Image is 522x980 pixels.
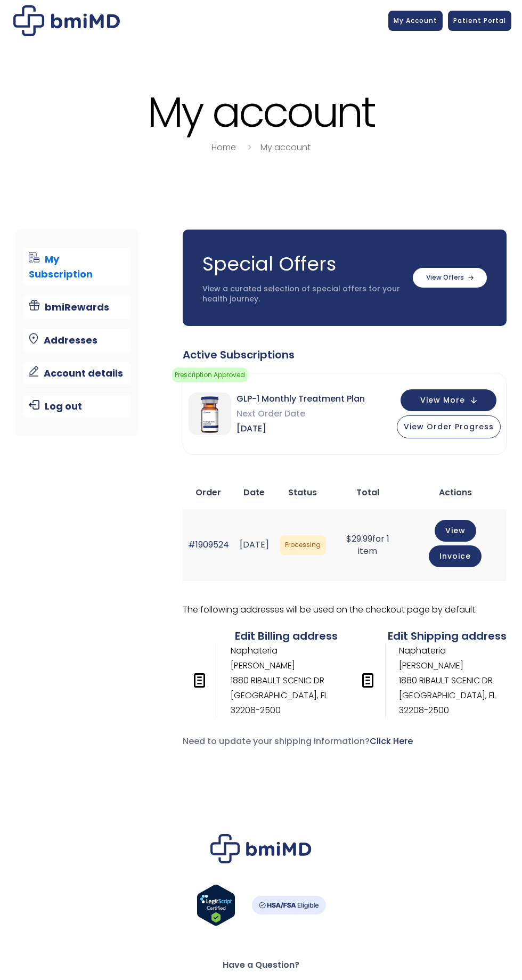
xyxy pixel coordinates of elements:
[288,486,317,499] span: Status
[172,367,248,382] span: Prescription Approved
[388,11,443,31] a: My Account
[356,486,379,499] span: Total
[236,406,365,421] span: Next Order Date
[202,284,402,305] p: View a curated selection of special offers for your health journey.
[197,884,235,931] a: Verify LegitScript Approval for www.bmimd.com
[236,391,365,406] span: GLP-1 Monthly Treatment Plan
[23,395,130,418] a: Log out
[236,421,365,436] span: [DATE]
[240,538,269,551] time: [DATE]
[397,415,501,438] button: View Order Progress
[448,11,511,31] a: Patient Portal
[404,421,494,432] span: View Order Progress
[210,834,312,863] img: Brand Logo
[183,347,507,362] div: Active Subscriptions
[23,248,130,285] a: My Subscription
[189,393,231,435] img: GLP-1 Monthly Treatment Plan
[420,397,465,404] span: View More
[388,628,507,643] a: Edit Shipping address
[183,602,507,617] p: The following addresses will be used on the checkout page by default.
[346,533,352,545] span: $
[23,296,130,318] a: bmiRewards
[211,141,236,153] a: Home
[13,5,120,36] img: My account
[260,141,311,153] a: My account
[16,958,506,973] span: Have a Question?
[202,251,402,277] h3: Special Offers
[280,535,326,555] span: Processing
[351,643,507,718] address: Naphateria [PERSON_NAME] 1880 RIBAULT SCENIC DR [GEOGRAPHIC_DATA], FL 32208-2500
[183,735,413,747] span: Need to update your shipping information?
[439,486,472,499] span: Actions
[11,89,511,135] h1: My account
[195,486,221,499] span: Order
[251,896,326,914] img: HSA-FSA
[435,520,476,542] a: View
[370,735,413,747] a: Click Here
[453,16,506,25] span: Patient Portal
[401,389,496,411] button: View More
[15,230,138,436] nav: Account pages
[188,538,229,551] a: #1909524
[183,643,338,718] address: Naphateria [PERSON_NAME] 1880 RIBAULT SCENIC DR [GEOGRAPHIC_DATA], FL 32208-2500
[23,329,130,352] a: Addresses
[331,509,405,581] td: for 1 item
[23,362,130,385] a: Account details
[394,16,437,25] span: My Account
[243,141,255,153] i: breadcrumbs separator
[243,486,265,499] span: Date
[235,628,338,643] a: Edit Billing address
[429,545,482,567] a: Invoice
[346,533,372,545] span: 29.99
[197,884,235,926] img: Verify Approval for www.bmimd.com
